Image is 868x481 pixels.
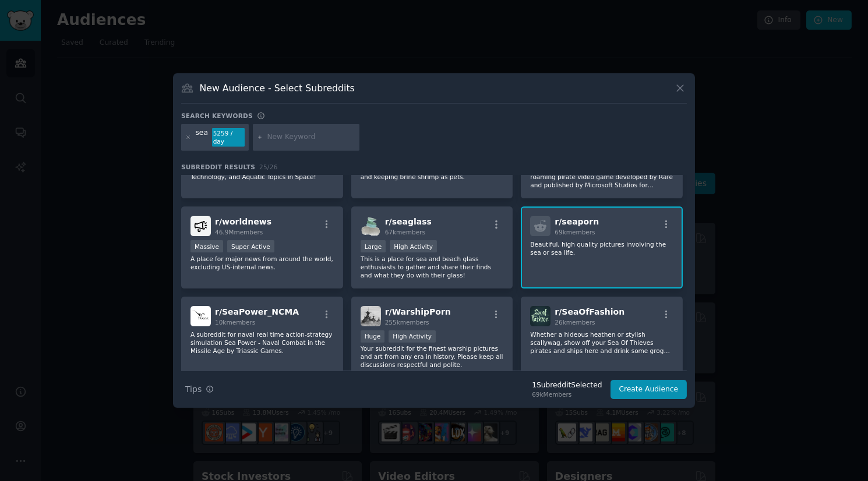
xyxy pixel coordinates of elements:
[530,330,673,355] p: Whether a hideous heathen or stylish scallywag, show off your Sea Of Thieves pirates and ships he...
[190,306,211,326] img: SeaPower_NCMA
[361,306,381,326] img: WarshipPorn
[215,217,271,226] span: r/ worldnews
[190,255,334,271] p: A place for major news from around the world, excluding US-internal news.
[385,229,425,236] span: 67k members
[530,306,551,326] img: SeaOfFashion
[185,383,202,396] span: Tips
[215,307,299,316] span: r/ SeaPower_NCMA
[555,307,624,316] span: r/ SeaOfFashion
[385,307,451,316] span: r/ WarshipPorn
[190,330,334,355] p: A subreddit for naval real time action-strategy simulation Sea Power - Naval Combat in the Missil...
[532,390,602,398] div: 69k Members
[259,163,278,170] span: 25 / 26
[190,240,223,252] div: Massive
[215,229,263,236] span: 46.9M members
[385,319,429,326] span: 255k members
[181,163,255,171] span: Subreddit Results
[389,330,436,343] div: High Activity
[215,319,255,326] span: 10k members
[181,379,218,400] button: Tips
[361,255,504,279] p: This is a place for sea and beach glass enthusiasts to gather and share their finds and what they...
[611,380,687,400] button: Create Audience
[190,216,211,236] img: worldnews
[390,240,437,252] div: High Activity
[361,330,385,343] div: Huge
[227,240,274,252] div: Super Active
[530,240,673,256] p: Beautiful, high quality pictures involving the sea or sea life.
[555,319,595,326] span: 26k members
[385,217,432,226] span: r/ seaglass
[532,380,602,391] div: 1 Subreddit Selected
[361,344,504,369] p: Your subreddit for the finest warship pictures and art from any era in history. Please keep all d...
[200,82,355,94] h3: New Audience - Select Subreddits
[361,216,381,236] img: seaglass
[555,229,595,236] span: 69k members
[361,240,386,252] div: Large
[267,132,355,142] input: New Keyword
[530,165,673,189] p: Sea of Thieves is an action-adventure free-roaming pirate video game developed by Rare and publis...
[555,217,599,226] span: r/ seaporn
[212,128,245,147] div: 5259 / day
[181,112,253,120] h3: Search keywords
[196,128,208,147] div: sea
